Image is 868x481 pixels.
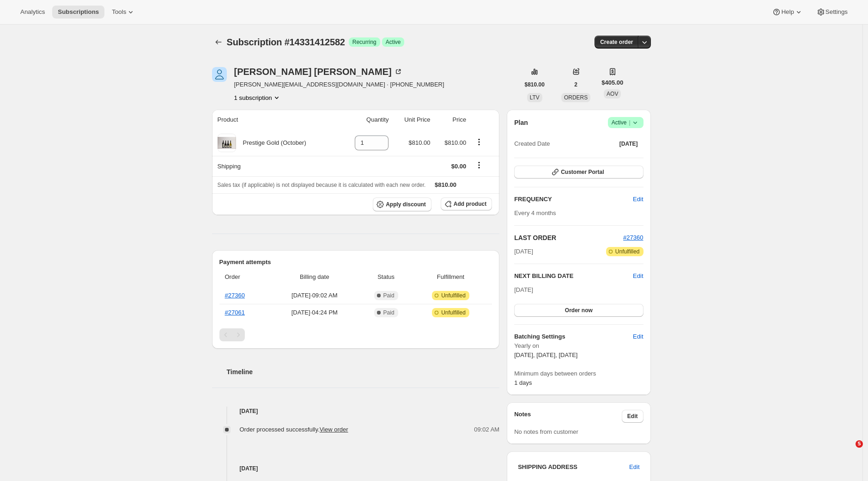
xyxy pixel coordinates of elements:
[564,94,588,101] span: ORDERS
[633,271,643,281] button: Edit
[514,195,633,204] h2: FREQUENCY
[615,248,640,255] span: Unfulfilled
[272,272,357,282] span: Billing date
[627,413,638,420] span: Edit
[623,234,643,241] a: #27360
[514,428,578,435] span: No notes from customer
[623,233,643,242] button: #27360
[856,440,863,448] span: 5
[433,110,469,130] th: Price
[629,462,639,472] span: Edit
[212,110,340,130] th: Product
[781,8,794,16] span: Help
[514,351,577,358] span: [DATE], [DATE], [DATE]
[415,272,486,282] span: Fulfillment
[622,410,643,423] button: Edit
[272,308,357,317] span: [DATE] · 04:24 PM
[530,94,540,101] span: LTV
[454,200,486,208] span: Add product
[444,139,466,146] span: $810.00
[352,38,376,46] span: Recurring
[514,139,550,148] span: Created Date
[574,81,577,88] span: 2
[441,197,492,210] button: Add product
[234,80,444,89] span: [PERSON_NAME][EMAIL_ADDRESS][DOMAIN_NAME] · [PHONE_NUMBER]
[569,78,583,91] button: 2
[472,137,486,147] button: Product actions
[236,138,306,148] div: Prestige Gold (October)
[441,309,466,316] span: Unfulfilled
[383,292,395,299] span: Paid
[386,38,401,46] span: Active
[20,8,45,16] span: Analytics
[514,341,643,351] span: Yearly on
[212,156,340,176] th: Shipping
[514,304,643,317] button: Order now
[106,6,141,18] button: Tools
[514,379,532,386] span: 1 days
[601,78,623,87] span: $405.00
[595,36,638,49] button: Create order
[409,139,431,146] span: $810.00
[234,67,403,76] div: [PERSON_NAME] [PERSON_NAME]
[435,181,456,188] span: $810.00
[112,8,126,16] span: Tools
[219,328,492,341] nav: Pagination
[525,81,545,88] span: $810.00
[58,8,99,16] span: Subscriptions
[619,140,638,148] span: [DATE]
[514,271,633,281] h2: NEXT BILLING DATE
[514,247,533,256] span: [DATE]
[219,258,492,267] h2: Payment attempts
[212,407,500,416] h4: [DATE]
[633,195,643,204] span: Edit
[15,6,50,18] button: Analytics
[514,233,623,242] h2: LAST ORDER
[240,426,348,433] span: Order processed successfully.
[320,426,348,433] a: View order
[837,440,859,462] iframe: Intercom live chat
[225,309,245,316] a: #27061
[451,163,467,170] span: $0.00
[514,286,533,293] span: [DATE]
[766,6,808,18] button: Help
[600,38,633,46] span: Create order
[826,8,848,16] span: Settings
[811,6,853,18] button: Settings
[514,118,528,127] h2: Plan
[340,110,392,130] th: Quantity
[441,292,466,299] span: Unfulfilled
[227,37,345,47] span: Subscription #14331412582
[627,192,649,207] button: Edit
[212,36,225,49] button: Subscriptions
[624,460,645,475] button: Edit
[363,272,409,282] span: Status
[514,210,556,216] span: Every 4 months
[234,93,281,102] button: Product actions
[607,91,618,97] span: AOV
[227,367,500,376] h2: Timeline
[612,118,640,127] span: Active
[212,464,500,473] h4: [DATE]
[514,410,622,423] h3: Notes
[472,160,486,170] button: Shipping actions
[212,67,227,82] span: Sara armstrong
[514,332,633,341] h6: Batching Settings
[614,137,643,150] button: [DATE]
[373,197,431,211] button: Apply discount
[519,78,550,91] button: $810.00
[514,369,643,378] span: Minimum days between orders
[561,168,604,176] span: Customer Portal
[627,329,649,344] button: Edit
[225,292,245,299] a: #27360
[565,307,593,314] span: Order now
[514,166,643,179] button: Customer Portal
[272,291,357,300] span: [DATE] · 09:02 AM
[629,119,630,126] span: |
[219,267,269,287] th: Order
[474,425,499,434] span: 09:02 AM
[218,182,426,188] span: Sales tax (if applicable) is not displayed because it is calculated with each new order.
[633,332,643,341] span: Edit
